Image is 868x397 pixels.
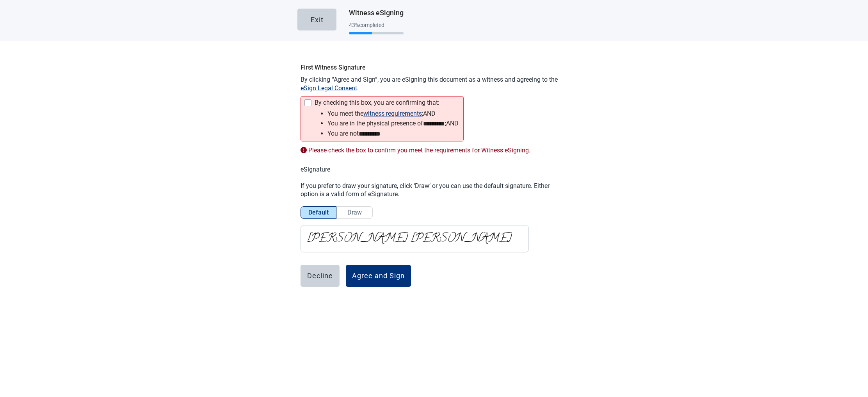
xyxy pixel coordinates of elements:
[307,233,528,245] p: [PERSON_NAME] [PERSON_NAME]
[363,109,422,118] button: witness requirements
[327,109,459,118] li: You meet the ;
[346,265,411,287] button: Agree and Sign
[301,147,307,153] span: exclamation-circle
[352,272,405,280] div: Agree and Sign
[315,99,439,106] div: By checking this box, you are confirming that:
[301,145,567,155] p: Please check the box to confirm you meet the requirements for Witness eSigning.
[349,22,404,28] div: 43 % completed
[301,75,567,92] p: By clicking “Agree and Sign”, you are eSigning this document as a witness and agreeing to the .
[307,272,333,280] div: Decline
[301,165,567,174] p: eSignature
[311,16,324,23] div: Exit
[301,63,567,72] h2: First Witness Signature
[301,265,340,287] button: Decline
[301,182,567,198] p: If you prefer to draw your signature, click ‘Draw’ or you can use the default signature. Either o...
[301,84,357,93] button: eSign Legal Consent
[349,7,404,18] h1: Witness eSigning
[347,209,362,216] span: Draw
[423,110,436,117] span: and
[297,9,336,30] button: Exit
[446,120,459,127] span: and
[327,129,459,139] li: You are not
[327,118,459,129] li: You are in the physical presence of ;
